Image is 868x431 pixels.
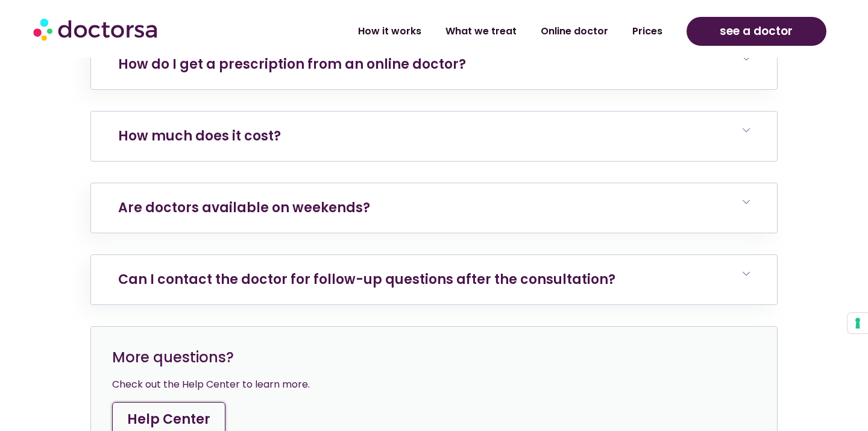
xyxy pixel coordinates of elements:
[118,270,615,289] a: Can I contact the doctor for follow-up questions after the consultation?
[620,17,675,45] a: Prices
[91,255,777,304] h6: Can I contact the doctor for follow-up questions after the consultation?
[687,17,826,46] a: see a doctor
[112,348,756,367] h3: More questions?
[91,112,777,161] h6: How much does it cost?
[112,376,756,393] div: Check out the Help Center to learn more.
[118,55,466,74] a: How do I get a prescription from an online doctor?
[848,313,868,333] button: Your consent preferences for tracking technologies
[91,183,777,233] h6: Are doctors available on weekends?
[433,17,529,45] a: What we treat
[91,40,777,89] h6: How do I get a prescription from an online doctor?
[720,22,793,41] span: see a doctor
[118,198,370,217] a: Are doctors available on weekends?
[346,17,433,45] a: How it works
[118,127,281,145] a: How much does it cost?
[230,17,674,45] nav: Menu
[529,17,620,45] a: Online doctor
